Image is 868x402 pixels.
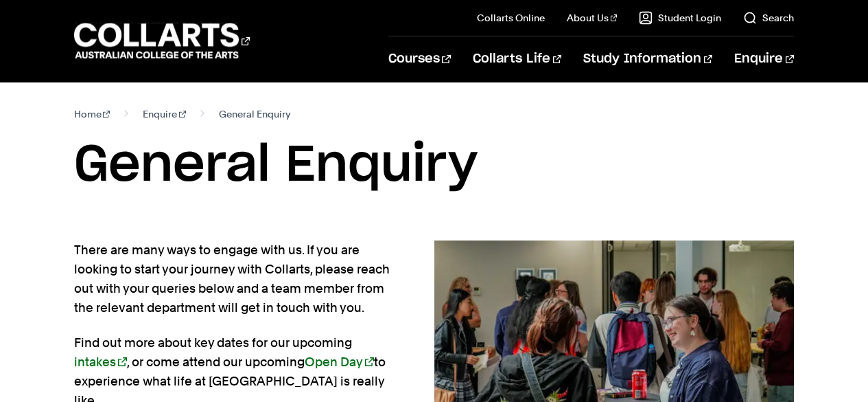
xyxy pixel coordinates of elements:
[734,36,794,82] a: Enquire
[143,104,186,124] a: Enquire
[473,36,561,82] a: Collarts Life
[567,11,618,25] a: About Us
[639,11,721,25] a: Student Login
[219,104,290,124] span: General Enquiry
[74,355,127,369] a: intakes
[583,36,712,82] a: Study Information
[74,135,795,197] h1: General Enquiry
[743,11,794,25] a: Search
[388,36,451,82] a: Courses
[74,104,110,124] a: Home
[74,241,390,317] p: There are many ways to engage with us. If you are looking to start your journey with Collarts, pl...
[74,21,250,60] div: Go to homepage
[305,355,374,369] a: Open Day
[477,11,545,25] a: Collarts Online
